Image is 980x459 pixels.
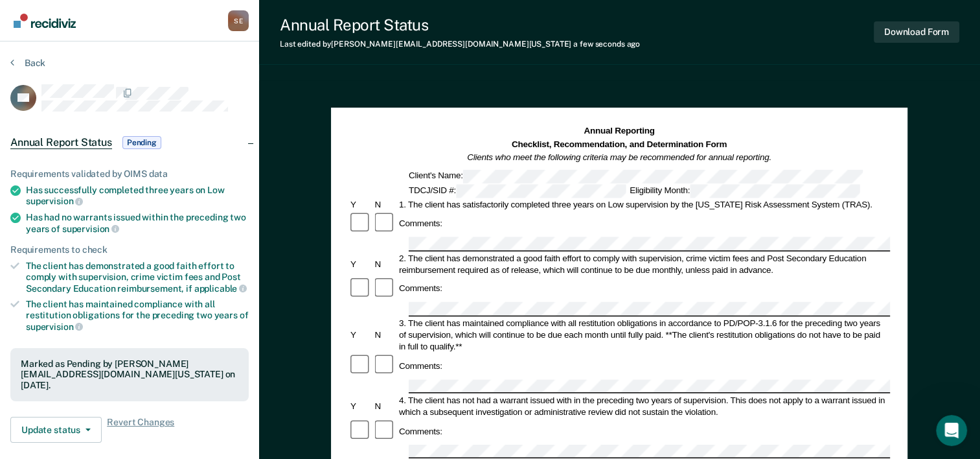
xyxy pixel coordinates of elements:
span: a few seconds ago [573,40,640,49]
div: S E [228,10,249,31]
strong: Annual Reporting [584,126,655,136]
div: Marked as Pending by [PERSON_NAME][EMAIL_ADDRESS][DOMAIN_NAME][US_STATE] on [DATE]. [21,359,238,391]
iframe: Intercom live chat [936,415,967,446]
span: supervision [62,224,119,234]
div: 3. The client has maintained compliance with all restitution obligations in accordance to PD/POP-... [397,318,890,353]
div: Eligibility Month: [628,184,861,198]
div: Requirements validated by OIMS data [10,169,249,180]
div: N [373,198,397,210]
div: Y [348,198,372,210]
div: Comments: [397,425,444,437]
span: Annual Report Status [10,136,112,149]
span: Pending [122,136,161,149]
button: Download Form [874,21,959,43]
div: N [373,400,397,412]
button: Profile dropdown button [228,10,249,31]
div: Has had no warrants issued within the preceding two years of [26,212,249,234]
div: Has successfully completed three years on Low [26,185,249,207]
button: Update status [10,417,102,443]
div: 1. The client has satisfactorily completed three years on Low supervision by the [US_STATE] Risk ... [397,198,890,210]
div: Requirements to check [10,244,249,255]
div: Y [348,258,372,270]
div: Comments: [397,283,444,295]
span: applicable [194,283,247,294]
div: The client has maintained compliance with all restitution obligations for the preceding two years of [26,299,249,332]
div: Comments: [397,218,444,230]
div: 4. The client has not had a warrant issued with in the preceding two years of supervision. This d... [397,394,890,418]
strong: Checklist, Recommendation, and Determination Form [512,139,727,149]
img: Recidiviz [14,14,76,28]
div: Y [348,400,372,412]
div: N [373,258,397,270]
em: Clients who meet the following criteria may be recommended for annual reporting. [468,152,772,162]
span: Revert Changes [107,417,174,443]
div: 2. The client has demonstrated a good faith effort to comply with supervision, crime victim fees ... [397,252,890,276]
div: The client has demonstrated a good faith effort to comply with supervision, crime victim fees and... [26,261,249,294]
div: TDCJ/SID #: [407,184,628,198]
button: Back [10,57,45,69]
div: Y [348,329,372,341]
div: Last edited by [PERSON_NAME][EMAIL_ADDRESS][DOMAIN_NAME][US_STATE] [280,40,640,49]
div: Comments: [397,360,444,371]
div: Annual Report Status [280,16,640,34]
span: supervision [26,322,83,332]
div: Client's Name: [407,169,865,183]
span: supervision [26,196,83,206]
div: N [373,329,397,341]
